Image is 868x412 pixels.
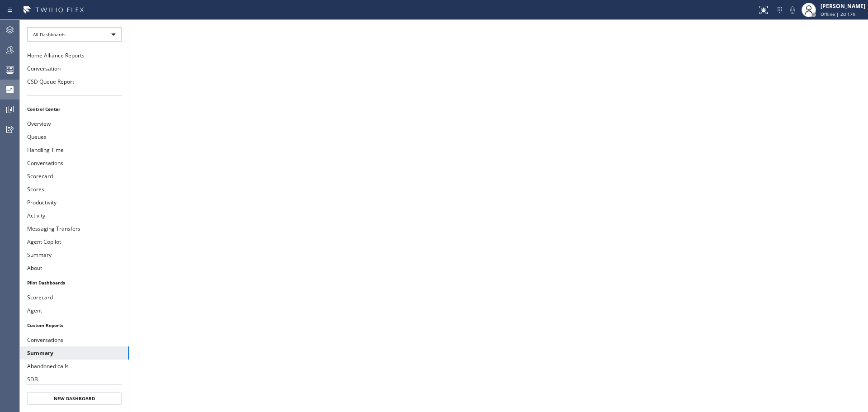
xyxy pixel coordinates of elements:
button: New Dashboard [27,392,122,405]
button: Conversations [20,156,129,170]
div: All Dashboards [27,27,122,42]
button: Overview [20,117,129,130]
button: Queues [20,130,129,143]
button: Scores [20,183,129,196]
li: Custom Reports [20,319,129,331]
li: Pilot Dashboards [20,277,129,289]
button: Conversations [20,333,129,346]
button: Scorecard [20,170,129,183]
button: Productivity [20,196,129,209]
div: [PERSON_NAME] [821,2,865,10]
iframe: dashboard_b794bedd1109 [129,20,868,412]
button: Home Alliance Reports [20,49,129,62]
li: Control Center [20,103,129,115]
button: About [20,261,129,275]
button: Summary [20,346,129,360]
button: Agent Copilot [20,235,129,248]
button: SDB [20,373,129,386]
button: Summary [20,248,129,261]
button: Agent [20,304,129,317]
button: Messaging Transfers [20,222,129,235]
button: Activity [20,209,129,222]
button: Scorecard [20,291,129,304]
button: CSD Queue Report [20,75,129,88]
button: Abandoned calls [20,360,129,373]
button: Mute [786,4,799,16]
span: Offline | 2d 17h [821,11,855,17]
button: Conversation [20,62,129,75]
button: Handling Time [20,143,129,156]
